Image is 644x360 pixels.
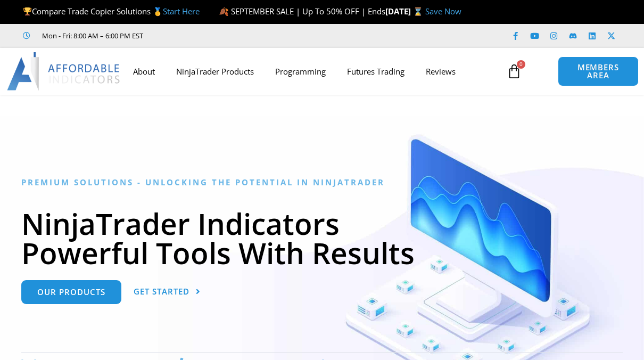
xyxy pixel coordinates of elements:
[122,59,502,84] nav: Menu
[265,59,336,84] a: Programming
[558,56,639,86] a: MEMBERS AREA
[21,280,121,304] a: Our Products
[569,63,628,79] span: MEMBERS AREA
[158,30,318,41] iframe: Customer reviews powered by Trustpilot
[122,59,166,84] a: About
[166,59,265,84] a: NinjaTrader Products
[39,29,143,42] span: Mon - Fri: 8:00 AM – 6:00 PM EST
[385,6,425,17] strong: [DATE] ⌛
[37,288,105,296] span: Our Products
[425,6,461,17] a: Save Now
[336,59,415,84] a: Futures Trading
[21,209,623,267] h1: NinjaTrader Indicators Powerful Tools With Results
[21,177,623,187] h6: Premium Solutions - Unlocking the Potential in NinjaTrader
[23,7,31,15] img: 🏆
[134,280,201,304] a: Get Started
[415,59,466,84] a: Reviews
[7,52,121,91] img: LogoAI | Affordable Indicators – NinjaTrader
[491,56,538,87] a: 0
[219,6,385,17] span: 🍂 SEPTEMBER SALE | Up To 50% OFF | Ends
[134,288,189,296] span: Get Started
[163,6,200,17] a: Start Here
[517,60,525,69] span: 0
[23,6,200,17] span: Compare Trade Copier Solutions 🥇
